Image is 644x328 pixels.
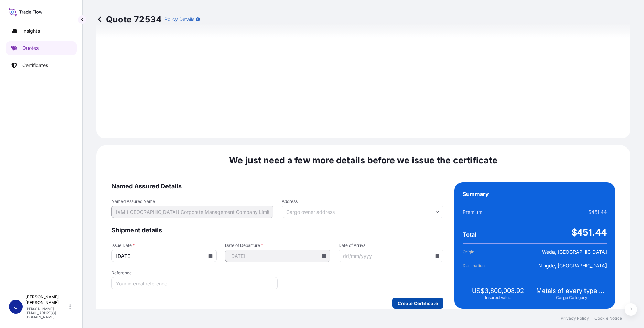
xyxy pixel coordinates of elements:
p: Quote 72534 [96,14,162,25]
span: We just need a few more details before we issue the certificate [229,155,497,166]
span: Origin [463,249,501,255]
input: Your internal reference [111,277,278,289]
p: Certificates [22,62,48,69]
p: Policy Details [164,16,194,23]
p: Create Certificate [398,300,438,307]
a: Insights [6,24,77,38]
button: Create Certificate [392,298,443,309]
span: Date of Arrival [339,243,444,248]
p: Insights [22,28,40,34]
input: dd/mm/yyyy [225,250,330,262]
span: Shipment details [111,226,443,234]
a: Certificates [6,58,77,72]
span: Summary [463,190,489,197]
p: Quotes [22,45,39,52]
span: $451.44 [571,227,607,238]
span: Issue Date [111,243,217,248]
input: dd/mm/yyyy [111,250,217,262]
a: Quotes [6,41,77,55]
span: Named Assured Details [111,182,443,190]
span: Reference [111,270,278,276]
a: Cookie Notice [594,316,622,321]
p: [PERSON_NAME][EMAIL_ADDRESS][DOMAIN_NAME] [25,307,68,319]
span: Metals of every type and description including by-products and/or derivatives [536,287,607,295]
span: Total [463,231,476,238]
span: J [14,303,18,310]
a: Privacy Policy [561,316,589,321]
span: Ningde, [GEOGRAPHIC_DATA] [538,262,607,269]
span: Insured Value [485,295,511,300]
span: Date of Departure [225,243,330,248]
span: US$3,800,008.92 [472,287,524,295]
span: $451.44 [588,209,607,216]
span: Address [282,199,444,204]
span: Destination [463,262,501,269]
p: [PERSON_NAME] [PERSON_NAME] [25,294,68,305]
span: Cargo Category [556,295,587,300]
input: dd/mm/yyyy [339,250,444,262]
span: Weda, [GEOGRAPHIC_DATA] [542,249,607,255]
input: Cargo owner address [282,206,444,218]
span: Premium [463,209,482,216]
span: Named Assured Name [111,199,273,204]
